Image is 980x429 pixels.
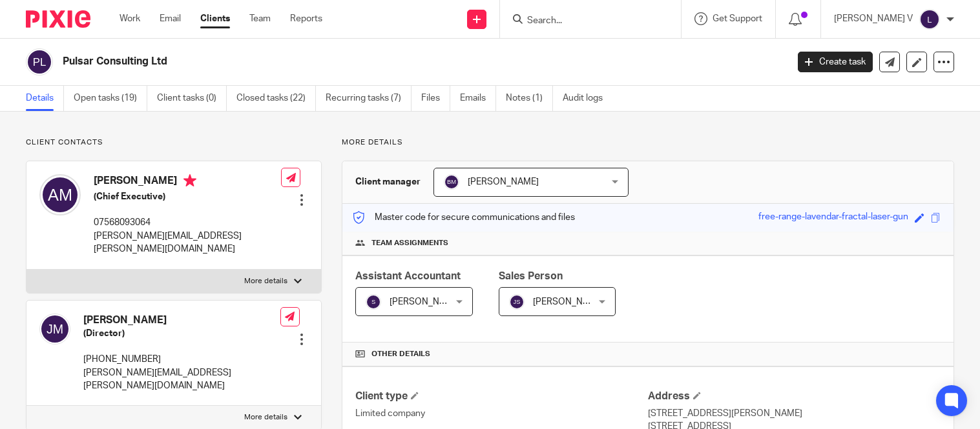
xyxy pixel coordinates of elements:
[326,86,412,111] a: Recurring tasks (7)
[563,86,612,111] a: Audit logs
[355,271,461,281] span: Assistant Accountant
[83,366,280,393] p: [PERSON_NAME][EMAIL_ADDRESS][PERSON_NAME][DOMAIN_NAME]
[244,276,287,286] p: More details
[94,230,281,256] p: [PERSON_NAME][EMAIL_ADDRESS][PERSON_NAME][DOMAIN_NAME]
[39,174,81,215] img: svg%3E
[157,86,227,111] a: Client tasks (0)
[509,294,525,310] img: svg%3E
[26,10,90,28] img: Pixie
[758,210,908,225] div: free-range-lavendar-fractal-laser-gun
[390,297,468,306] span: [PERSON_NAME] B
[74,86,147,111] a: Open tasks (19)
[26,48,53,75] img: svg%3E
[83,314,280,327] h4: [PERSON_NAME]
[533,297,604,306] span: [PERSON_NAME]
[798,52,873,72] a: Create task
[355,175,421,188] h3: Client manager
[94,216,281,229] p: 07568093064
[160,12,181,25] a: Email
[200,12,230,25] a: Clients
[183,174,196,187] i: Primary
[919,9,940,30] img: svg%3E
[421,86,450,111] a: Files
[236,86,316,111] a: Closed tasks (22)
[506,86,553,111] a: Notes (1)
[39,314,70,344] img: svg%3E
[526,15,642,27] input: Search
[355,407,648,420] p: Limited company
[355,390,648,403] h4: Client type
[460,86,496,111] a: Emails
[94,190,281,203] h5: (Chief Executive)
[713,14,762,23] span: Get Support
[352,211,575,224] p: Master code for secure communications and files
[244,412,287,423] p: More details
[371,238,448,248] span: Team assignments
[83,327,280,340] h5: (Director)
[94,174,281,190] h4: [PERSON_NAME]
[648,407,941,420] p: [STREET_ADDRESS][PERSON_NAME]
[342,137,954,148] p: More details
[468,177,539,186] span: [PERSON_NAME]
[290,12,322,25] a: Reports
[371,349,430,359] span: Other details
[26,86,64,111] a: Details
[63,55,635,68] h2: Pulsar Consulting Ltd
[499,271,563,281] span: Sales Person
[249,12,271,25] a: Team
[83,353,280,366] p: [PHONE_NUMBER]
[366,294,381,310] img: svg%3E
[834,12,913,25] p: [PERSON_NAME] V
[120,12,140,25] a: Work
[444,174,459,190] img: svg%3E
[648,390,941,403] h4: Address
[26,137,322,148] p: Client contacts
